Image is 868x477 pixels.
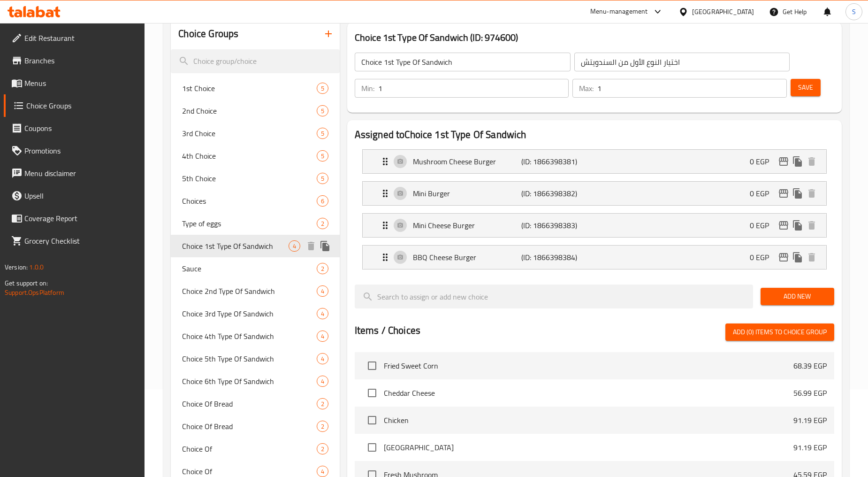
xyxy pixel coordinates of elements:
span: Choice 3rd Type Of Sandwich [182,308,316,319]
a: Choice Groups [4,94,145,117]
span: 4 [317,354,328,363]
span: Upsell [24,190,137,201]
span: Version: [5,261,28,273]
a: Edit Restaurant [4,27,145,49]
p: Mini Burger [413,188,521,199]
span: Edit Restaurant [24,32,137,44]
span: 2 [317,264,328,273]
span: Choice Of [182,466,316,477]
span: 4 [289,242,300,251]
div: Choice Of Bread2 [171,415,339,438]
span: Cheddar Cheese [384,387,793,399]
span: Select choice [362,410,382,430]
div: Choice 2nd Type Of Sandwich4 [171,280,339,302]
div: 3rd Choice5 [171,122,339,145]
span: Choice 4th Type Of Sandwich [182,331,316,342]
div: Sauce2 [171,257,339,280]
span: Choice Groups [26,100,137,111]
div: Choices [317,285,328,297]
a: Branches [4,49,145,72]
p: BBQ Cheese Burger [413,252,521,263]
button: Add (0) items to choice group [725,323,834,341]
div: Choice 3rd Type Of Sandwich4 [171,302,339,325]
span: Type of eggs [182,218,316,229]
a: Coverage Report [4,207,145,230]
div: Choices [317,173,328,184]
p: 0 EGP [750,220,777,231]
div: Type of eggs2 [171,212,339,235]
div: Menu-management [590,6,648,17]
span: 2 [317,219,328,228]
span: Choice 1st Type Of Sandwich [182,240,288,252]
div: Choices [317,308,328,319]
span: 1.0.0 [29,261,44,273]
span: Choice 6th Type Of Sandwich [182,376,316,387]
button: duplicate [318,239,332,253]
button: edit [777,154,791,169]
button: Save [791,79,821,96]
p: Mushroom Cheese Burger [413,156,521,167]
p: 0 EGP [750,156,777,167]
button: duplicate [791,218,805,232]
p: (ID: 1866398384) [521,252,594,263]
span: 5 [317,174,328,183]
div: [GEOGRAPHIC_DATA] [692,7,754,17]
p: 56.99 EGP [793,387,827,399]
span: Get support on: [5,277,48,289]
span: Choice Of Bread [182,421,316,432]
button: edit [777,218,791,232]
button: delete [805,186,819,200]
li: Expand [355,177,834,209]
div: Choice 5th Type Of Sandwich4 [171,347,339,370]
span: 6 [317,197,328,206]
a: Menus [4,72,145,94]
div: Choice 4th Type Of Sandwich4 [171,325,339,347]
span: Promotions [24,145,137,156]
p: 91.19 EGP [793,415,827,426]
div: 1st Choice5 [171,77,339,100]
div: Choices [317,466,328,477]
span: Coupons [24,123,137,134]
span: Choice 5th Type Of Sandwich [182,353,316,364]
span: Choice 2nd Type Of Sandwich [182,285,316,297]
span: 5 [317,129,328,138]
input: search [171,49,339,73]
button: delete [805,250,819,264]
span: Sauce [182,263,316,274]
span: [GEOGRAPHIC_DATA] [384,442,793,453]
span: S [852,7,856,17]
span: 5th Choice [182,173,316,184]
div: Choice Of Bread2 [171,392,339,415]
p: 91.19 EGP [793,442,827,453]
div: Choices [317,376,328,387]
span: Fried Sweet Corn [384,360,793,371]
span: Coverage Report [24,213,137,224]
a: Promotions [4,139,145,162]
div: 4th Choice5 [171,145,339,167]
span: Add (0) items to choice group [733,326,827,338]
div: Choice 1st Type Of Sandwich4deleteduplicate [171,235,339,257]
span: Choice Of Bread [182,398,316,409]
div: 5th Choice5 [171,167,339,190]
p: 0 EGP [750,252,777,263]
div: Expand [363,214,826,237]
span: 5 [317,107,328,115]
div: Expand [363,182,826,205]
a: Coupons [4,117,145,139]
li: Expand [355,146,834,177]
h2: Items / Choices [355,323,420,338]
button: Add New [761,288,834,305]
div: Choice Of2 [171,438,339,460]
span: Choices [182,195,316,207]
span: 2 [317,400,328,408]
div: Choice 6th Type Of Sandwich4 [171,370,339,392]
div: Expand [363,246,826,269]
div: Choices [317,421,328,432]
button: duplicate [791,186,805,200]
a: Upsell [4,185,145,207]
a: Support.OpsPlatform [5,286,64,299]
div: Choices [317,353,328,364]
span: 2nd Choice [182,105,316,116]
span: 4th Choice [182,150,316,162]
li: Expand [355,241,834,273]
